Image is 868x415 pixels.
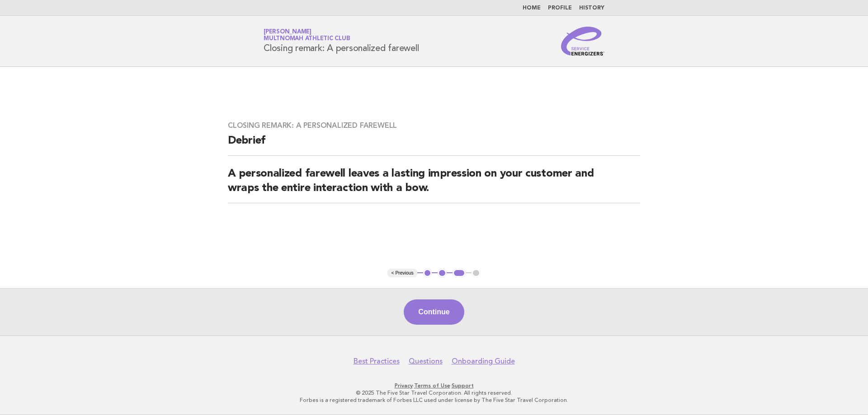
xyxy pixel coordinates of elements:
p: Forbes is a registered trademark of Forbes LLC used under license by The Five Star Travel Corpora... [157,396,711,404]
a: Onboarding Guide [452,357,515,366]
a: History [579,5,604,11]
a: Home [523,5,541,11]
a: Questions [409,357,443,366]
button: < Previous [387,269,417,278]
button: 1 [423,269,432,278]
a: Best Practices [354,357,400,366]
a: [PERSON_NAME]Multnomah Athletic Club [264,29,350,42]
a: Profile [548,5,572,11]
button: 2 [438,269,447,278]
img: Service Energizers [561,27,604,56]
a: Privacy [395,382,413,389]
h2: A personalized farewell leaves a lasting impression on your customer and wraps the entire interac... [228,167,640,203]
button: Continue [404,299,464,325]
p: © 2025 The Five Star Travel Corporation. All rights reserved. [157,389,711,396]
a: Terms of Use [414,382,450,389]
span: Multnomah Athletic Club [264,36,350,42]
h2: Debrief [228,134,640,156]
h1: Closing remark: A personalized farewell [264,29,419,53]
a: Support [452,382,474,389]
button: 3 [453,269,466,278]
p: · · [157,382,711,389]
h3: Closing remark: A personalized farewell [228,121,640,130]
